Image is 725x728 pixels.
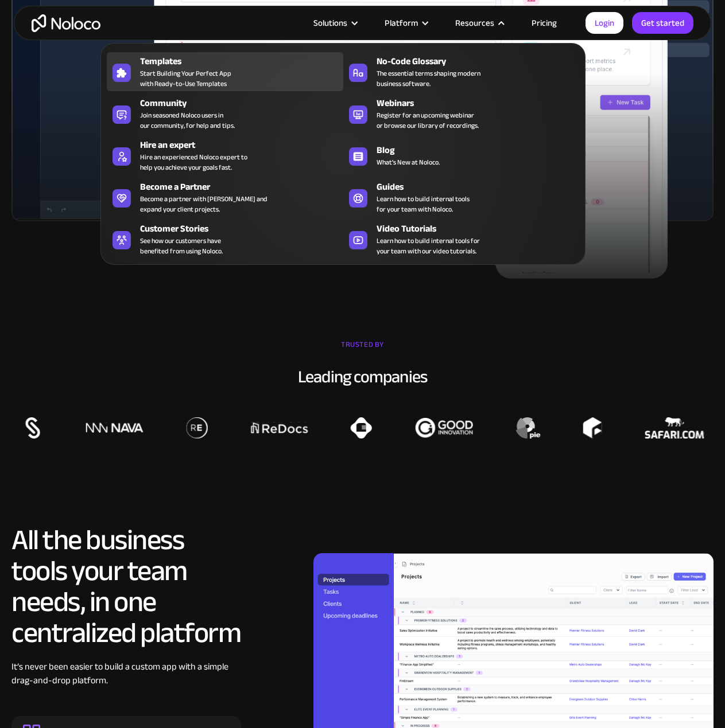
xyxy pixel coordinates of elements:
a: GuidesLearn how to build internal toolsfor your team with Noloco. [343,178,579,217]
a: No-Code GlossaryThe essential terms shaping modernbusiness software. [343,52,579,91]
a: Login [586,12,623,34]
div: Solutions [299,15,370,30]
span: The essential terms shaping modern business software. [377,68,480,89]
span: Start Building Your Perfect App with Ready-to-Use Templates [140,68,231,89]
div: Platform [370,15,441,30]
a: CommunityJoin seasoned Noloco users inour community, for help and tips. [107,94,343,133]
a: home [32,14,100,32]
div: Become a partner with [PERSON_NAME] and expand your client projects. [140,194,267,214]
div: Hire an experienced Noloco expert to help you achieve your goals fast. [140,152,247,173]
h2: All the business tools your team needs, in one centralized platform [11,525,241,648]
span: What's New at Noloco. [377,157,440,167]
span: Learn how to build internal tools for your team with Noloco. [377,194,470,214]
a: Video TutorialsLearn how to build internal tools foryour team with our video tutorials. [343,220,579,259]
a: WebinarsRegister for an upcoming webinaror browse our library of recordings. [343,94,579,133]
div: No-Code Glossary [377,54,584,68]
nav: Resources [100,27,586,265]
a: Pricing [517,15,571,30]
a: Become a PartnerBecome a partner with [PERSON_NAME] andexpand your client projects. [107,178,343,217]
div: Resources [455,15,494,30]
div: Platform [385,15,418,30]
a: Hire an expertHire an experienced Noloco expert tohelp you achieve your goals fast. [107,136,343,175]
div: Video Tutorials [377,222,584,236]
a: Get started [632,12,693,34]
div: It’s never been easier to build a custom app with a simple drag-and-drop platform. [11,660,241,704]
div: Guides [377,180,584,194]
div: Solutions [313,15,347,30]
div: Community [140,96,348,110]
div: Webinars [377,96,584,110]
a: Customer StoriesSee how our customers havebenefited from using Noloco. [107,220,343,259]
span: Join seasoned Noloco users in our community, for help and tips. [140,110,235,131]
div: Blog [377,143,584,157]
div: Hire an expert [140,138,348,152]
span: See how our customers have benefited from using Noloco. [140,236,223,256]
div: Customer Stories [140,222,348,236]
a: BlogWhat's New at Noloco. [343,136,579,175]
a: TemplatesStart Building Your Perfect Appwith Ready-to-Use Templates [107,52,343,91]
div: Resources [441,15,517,30]
span: Register for an upcoming webinar or browse our library of recordings. [377,110,479,131]
div: Templates [140,54,348,68]
div: Become a Partner [140,180,348,194]
span: Learn how to build internal tools for your team with our video tutorials. [377,236,480,256]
